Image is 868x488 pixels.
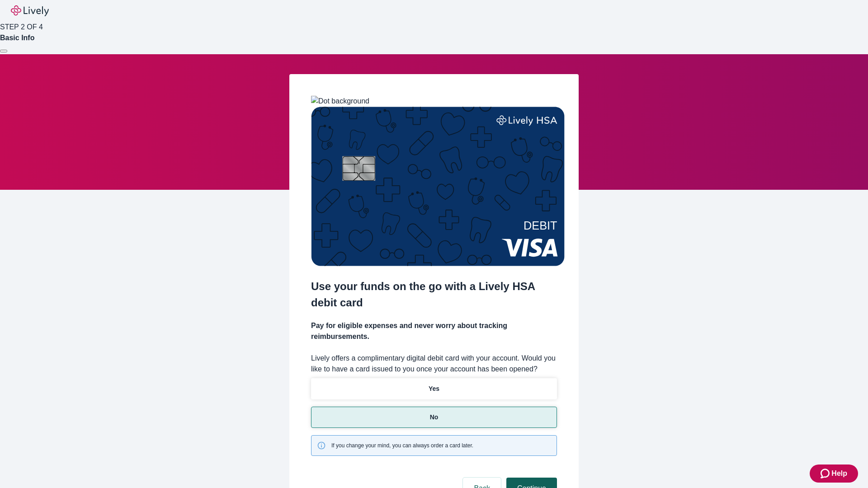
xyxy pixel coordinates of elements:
button: Yes [311,378,557,399]
img: Lively [11,5,49,16]
label: Lively offers a complimentary digital debit card with your account. Would you like to have a card... [311,353,557,375]
span: If you change your mind, you can always order a card later. [331,441,473,450]
p: No [430,413,439,422]
svg: Zendesk support icon [821,468,831,479]
button: No [311,407,557,428]
img: Debit card [311,107,565,266]
span: Help [831,468,847,479]
h4: Pay for eligible expenses and never worry about tracking reimbursements. [311,320,557,342]
p: Yes [429,384,439,394]
img: Dot background [311,96,369,107]
h2: Use your funds on the go with a Lively HSA debit card [311,278,557,311]
button: Zendesk support iconHelp [810,465,858,483]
